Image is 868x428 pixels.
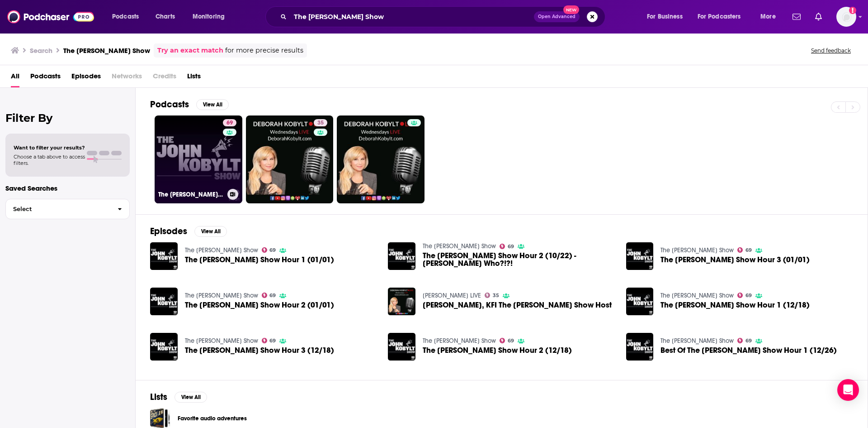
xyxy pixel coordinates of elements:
img: User Profile [836,7,856,27]
a: Deborah Kobylt LIVE [423,292,481,299]
a: The John Kobylt Show [185,246,258,254]
button: open menu [754,10,787,24]
svg: Add a profile image [849,7,856,14]
a: The John Kobylt Show [185,292,258,299]
h3: The [PERSON_NAME] Show [158,191,224,198]
span: 69 [269,339,276,343]
span: Monitoring [193,10,225,23]
button: open menu [641,10,694,24]
a: 69 [262,247,276,253]
span: 69 [508,339,514,343]
a: Charts [150,10,180,24]
img: The John Kobylt Show Hour 1 (12/18) [626,288,654,315]
span: 69 [269,293,276,298]
p: Saved Searches [5,184,130,192]
span: For Podcasters [698,10,741,23]
a: Best Of The John Kobylt Show Hour 1 (12/26) [660,346,837,354]
span: More [760,10,776,23]
span: Credits [153,69,176,87]
a: The John Kobylt Show [660,246,734,254]
span: Logged in as HannahDulzo1 [836,7,856,27]
span: for more precise results [225,45,303,56]
span: 69 [745,293,752,298]
a: 35 [246,115,334,203]
span: 35 [493,293,499,298]
a: Podcasts [30,69,61,87]
span: 69 [226,119,233,128]
span: Lists [187,69,201,87]
img: The John Kobylt Show Hour 2 (10/22) - John Endorsed Who?!?! [388,242,415,270]
a: All [11,69,19,87]
span: The [PERSON_NAME] Show Hour 2 (01/01) [185,301,334,309]
a: 69 [262,293,276,298]
button: Send feedback [808,47,854,54]
span: 69 [508,245,514,249]
span: Charts [156,10,175,23]
a: 69 [223,119,236,126]
span: Best Of The [PERSON_NAME] Show Hour 1 (12/26) [660,346,837,354]
button: open menu [106,10,151,24]
a: The John Kobylt Show Hour 2 (01/01) [185,301,334,309]
span: Select [6,206,110,212]
a: 69 [262,338,276,343]
a: 69The [PERSON_NAME] Show [155,115,242,203]
img: Podchaser - Follow, Share and Rate Podcasts [7,8,94,25]
a: 69 [737,293,752,298]
h3: Search [30,46,52,55]
a: Favorite audio adventures [178,414,247,423]
a: 69 [500,338,514,343]
img: The John Kobylt Show Hour 3 (01/01) [626,242,654,270]
span: 69 [745,339,752,343]
a: Episodes [71,69,101,87]
a: 69 [500,244,514,249]
a: 35 [314,119,327,126]
span: New [563,5,580,14]
span: Open Advanced [538,14,576,19]
img: John Kobylt, KFI The John Kobylt Show Host [388,288,415,315]
h2: Lists [150,391,167,403]
img: The John Kobylt Show Hour 2 (12/18) [388,333,415,361]
h2: Podcasts [150,99,189,110]
span: The [PERSON_NAME] Show Hour 3 (01/01) [660,256,810,264]
h2: Filter By [5,111,130,125]
a: The John Kobylt Show Hour 1 (01/01) [185,256,334,264]
span: The [PERSON_NAME] Show Hour 3 (12/18) [185,346,334,354]
span: The [PERSON_NAME] Show Hour 2 (10/22) - [PERSON_NAME] Who?!?! [423,252,615,267]
h3: The [PERSON_NAME] Show [63,46,150,55]
span: [PERSON_NAME], KFI The [PERSON_NAME] Show Host [423,301,612,309]
span: For Business [647,10,683,23]
a: The John Kobylt Show Hour 2 (10/22) - John Endorsed Who?!?! [423,252,615,267]
a: ListsView All [150,391,207,403]
span: 69 [269,248,276,252]
a: EpisodesView All [150,226,227,237]
a: Try an exact match [157,45,223,56]
img: The John Kobylt Show Hour 2 (01/01) [150,288,178,315]
img: The John Kobylt Show Hour 3 (12/18) [150,333,178,361]
h2: Episodes [150,226,187,237]
a: The John Kobylt Show [185,337,258,345]
button: Show profile menu [836,7,856,27]
span: Podcasts [112,10,139,23]
a: The John Kobylt Show [660,292,734,299]
span: The [PERSON_NAME] Show Hour 2 (12/18) [423,346,572,354]
span: 35 [317,119,324,128]
a: PodcastsView All [150,99,229,110]
a: The John Kobylt Show Hour 2 (12/18) [423,346,572,354]
button: Open AdvancedNew [534,11,580,22]
a: The John Kobylt Show Hour 1 (12/18) [660,301,810,309]
img: Best Of The John Kobylt Show Hour 1 (12/26) [626,333,654,361]
span: The [PERSON_NAME] Show Hour 1 (12/18) [660,301,810,309]
a: The John Kobylt Show [423,337,496,345]
button: open menu [186,10,236,24]
a: John Kobylt, KFI The John Kobylt Show Host [423,301,612,309]
a: The John Kobylt Show [660,337,734,345]
button: View All [175,392,207,403]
